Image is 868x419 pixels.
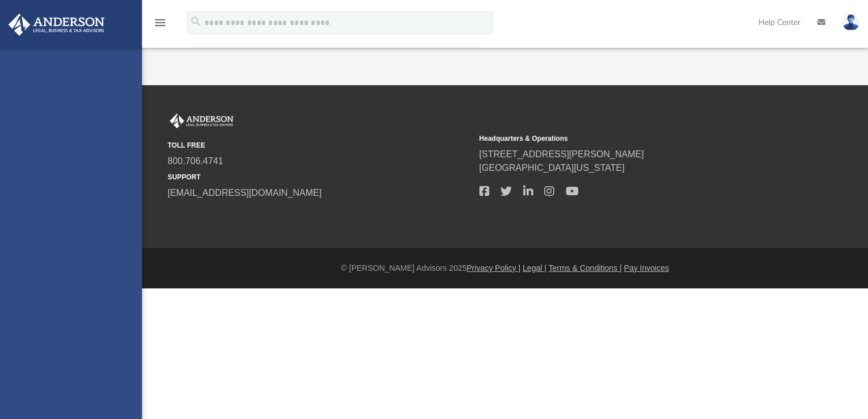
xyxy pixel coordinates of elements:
[479,133,783,144] small: Headquarters & Operations
[153,16,167,30] i: menu
[5,14,108,36] img: Anderson Advisors Platinum Portal
[549,263,622,273] a: Terms & Conditions |
[168,156,223,166] a: 800.706.4741
[467,263,521,273] a: Privacy Policy |
[153,22,167,30] a: menu
[523,263,546,273] a: Legal |
[168,188,322,198] a: [EMAIL_ADDRESS][DOMAIN_NAME]
[168,114,236,128] img: Anderson Advisors Platinum Portal
[190,15,202,28] i: search
[842,14,859,31] img: User Pic
[168,140,471,150] small: TOLL FREE
[142,262,868,274] div: © [PERSON_NAME] Advisors 2025
[479,149,644,159] a: [STREET_ADDRESS][PERSON_NAME]
[624,263,669,273] a: Pay Invoices
[168,172,471,182] small: SUPPORT
[479,163,625,173] a: [GEOGRAPHIC_DATA][US_STATE]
